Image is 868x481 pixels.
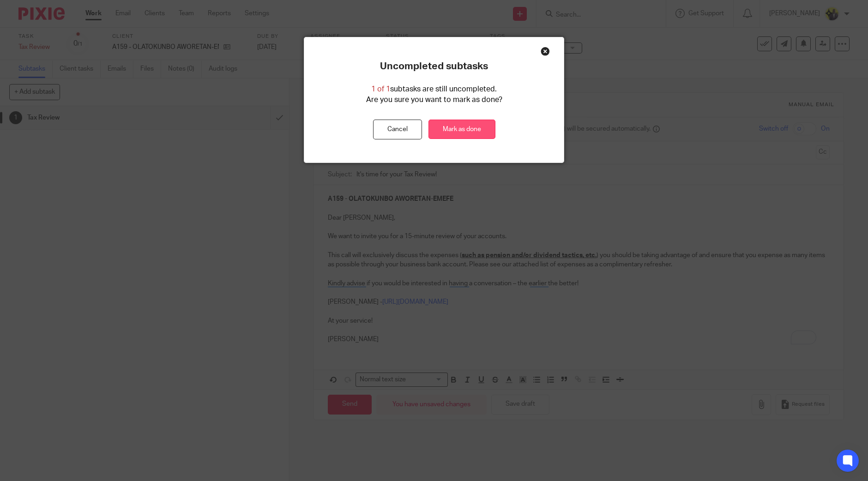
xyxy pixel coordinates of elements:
[541,47,550,56] div: Close this dialog window
[371,84,497,95] p: subtasks are still uncompleted.
[366,95,502,105] p: Are you sure you want to mark as done?
[380,60,488,72] p: Uncompleted subtasks
[428,120,495,139] a: Mark as done
[371,85,390,93] span: 1 of 1
[373,120,422,139] button: Cancel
